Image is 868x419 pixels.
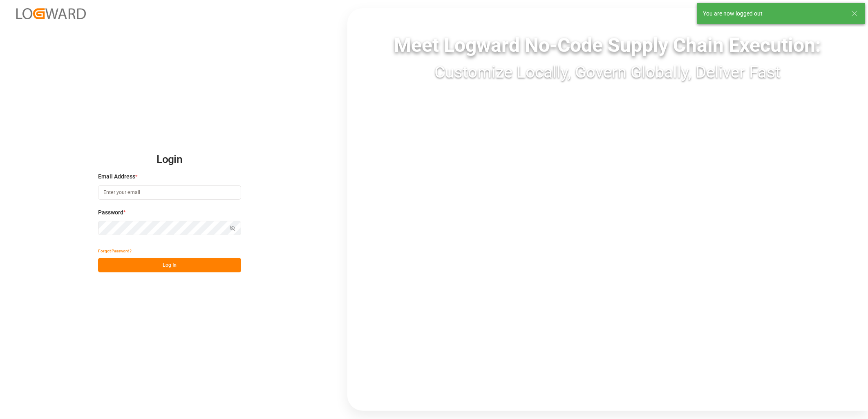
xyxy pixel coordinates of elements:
div: Customize Locally, Govern Globally, Deliver Fast [347,60,868,85]
div: You are now logged out [703,9,843,18]
h2: Login [98,147,241,173]
button: Forgot Password? [98,244,132,258]
button: Log In [98,258,241,272]
img: Logward_new_orange.png [16,8,86,19]
input: Enter your email [98,185,241,200]
div: Meet Logward No-Code Supply Chain Execution: [347,31,868,60]
span: Email Address [98,172,135,181]
span: Password [98,208,123,217]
